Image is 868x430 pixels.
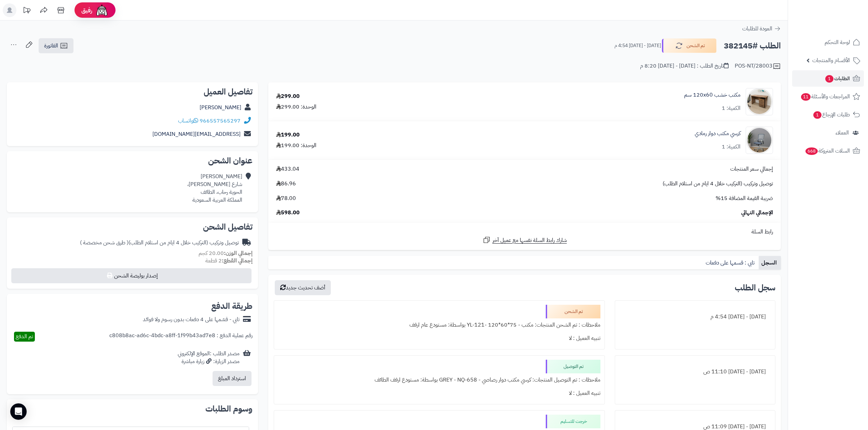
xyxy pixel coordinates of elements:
[276,180,296,188] span: 86.96
[16,332,33,341] span: تم الدفع
[276,103,316,111] div: الوحدة: 299.00
[663,180,773,188] span: توصيل وتركيب (التركيب خلال 4 ايام من استلام الطلب)
[722,143,741,151] div: الكمية: 1
[619,365,771,378] div: [DATE] - [DATE] 11:10 ص
[825,74,850,83] span: الطلبات
[735,62,781,70] div: POS-NT/28003
[730,165,773,173] span: إجمالي سعر المنتجات
[178,350,240,365] div: مصدر الطلب :الموقع الإلكتروني
[12,223,253,231] h2: تفاصيل الشحن
[81,6,92,14] span: رفيق
[741,209,773,217] span: الإجمالي النهائي
[684,91,741,99] a: مكتب خشب 120x60 سم
[735,284,775,292] h3: سجل الطلب
[546,415,600,428] div: خرجت للتسليم
[759,256,781,270] a: السجل
[178,358,240,365] div: مصدر الزيارة: زيارة مباشرة
[199,249,253,257] small: 20.00 كجم
[178,117,198,125] a: واتساب
[12,157,253,165] h2: عنوان الشحن
[276,195,296,202] span: 78.00
[200,117,241,125] a: 966557565297
[695,130,741,138] a: كرسي مكتب دوار رمادي
[614,42,661,49] small: [DATE] - [DATE] 4:54 م
[276,165,299,173] span: 433.04
[662,39,717,53] button: تم الشحن
[278,373,600,387] div: ملاحظات : تم التوصيل المنتجات: كرسي مكتب دوار رصاصي - GREY - NQ-658 بواسطة: مستودع ارفف الطائف
[12,405,253,413] h2: وسوم الطلبات
[39,38,73,53] a: الفاتورة
[722,104,741,112] div: الكمية: 1
[95,3,109,17] img: ai-face.png
[143,316,240,324] div: تابي - قسّمها على 4 دفعات بدون رسوم ولا فوائد
[278,332,600,345] div: تنبيه العميل : لا
[12,88,253,96] h2: تفاصيل العميل
[109,332,253,342] div: رقم عملية الدفع : c808b8ac-ad6c-4bdc-a8ff-1f99b43ad7e8
[746,88,773,115] img: 1757240066-110111010082-90x90.jpg
[724,39,781,53] h2: الطلب #382145
[271,228,778,236] div: رابط السلة
[792,88,864,105] a: المراجعات والأسئلة11
[813,110,850,119] span: طلبات الإرجاع
[18,3,35,19] a: تحديثات المنصة
[211,302,253,310] h2: طريقة الدفع
[278,387,600,400] div: تنبيه العميل : لا
[187,173,242,204] div: [PERSON_NAME] شارع [PERSON_NAME]، الحوية رحاب، الطائف المملكة العربية السعودية
[805,147,818,155] span: 668
[703,256,759,270] a: تابي : قسمها على دفعات
[80,239,239,247] div: توصيل وتركيب (التركيب خلال 4 ايام من استلام الطلب)
[275,280,331,295] button: أضف تحديث جديد
[224,249,253,257] strong: إجمالي الوزن:
[44,42,58,50] span: الفاتورة
[801,93,811,101] span: 11
[213,371,252,386] button: استرداد المبلغ
[800,92,850,101] span: المراجعات والأسئلة
[792,106,864,123] a: طلبات الإرجاع1
[746,127,773,154] img: 1754735126-1-90x90.jpg
[492,236,567,244] span: شارك رابط السلة نفسها مع عميل آخر
[222,257,253,265] strong: إجمالي القطع:
[836,128,849,138] span: العملاء
[278,318,600,332] div: ملاحظات : تم الشحن المنتجات: مكتب - 75*60*120 -YL-121 بواسطة: مستودع عام ارفف
[276,142,316,149] div: الوحدة: 199.00
[792,34,864,51] a: لوحة التحكم
[742,25,781,33] a: العودة للطلبات
[792,143,864,159] a: السلات المتروكة668
[11,268,252,283] button: إصدار بوليصة الشحن
[619,310,771,324] div: [DATE] - [DATE] 4:54 م
[546,305,600,318] div: تم الشحن
[80,239,128,247] span: ( طرق شحن مخصصة )
[742,25,772,33] span: العودة للطلبات
[716,195,773,202] span: ضريبة القيمة المضافة 15%
[200,103,241,112] a: [PERSON_NAME]
[276,92,300,100] div: 299.00
[276,209,300,217] span: 598.00
[10,403,27,420] div: Open Intercom Messenger
[276,131,300,139] div: 199.00
[822,19,862,33] img: logo-2.png
[640,62,729,70] div: تاريخ الطلب : [DATE] - [DATE] 8:20 م
[825,75,833,83] span: 1
[813,111,822,119] span: 1
[205,257,253,265] small: 2 قطعة
[812,56,850,65] span: الأقسام والمنتجات
[792,70,864,87] a: الطلبات1
[546,360,600,373] div: تم التوصيل
[825,38,850,47] span: لوحة التحكم
[805,146,850,156] span: السلات المتروكة
[792,125,864,141] a: العملاء
[152,130,241,138] a: [EMAIL_ADDRESS][DOMAIN_NAME]
[483,236,567,244] a: شارك رابط السلة نفسها مع عميل آخر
